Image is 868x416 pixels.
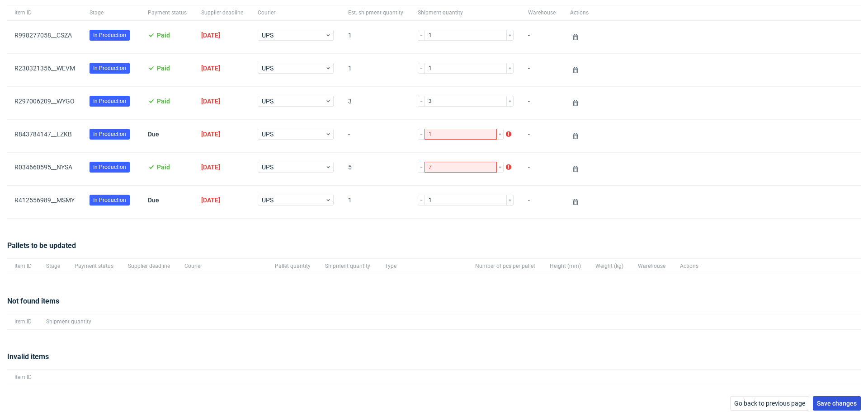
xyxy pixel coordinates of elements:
span: 3 [348,98,403,108]
span: Go back to previous page [734,400,805,407]
span: In Production [93,196,126,204]
span: UPS [262,196,325,205]
span: - [528,131,556,141]
span: [DATE] [201,131,220,138]
span: Save changes [817,400,857,407]
span: Type [385,262,461,270]
span: Height (mm) [550,262,581,270]
span: In Production [93,163,126,171]
button: Go back to previous page [730,396,809,411]
button: Save changes [813,396,861,411]
span: Paid [157,164,170,171]
span: Item ID [14,262,32,270]
span: Payment status [148,9,187,17]
span: Supplier deadline [128,262,170,270]
span: UPS [262,64,325,73]
span: [DATE] [201,196,220,204]
span: [DATE] [201,98,220,105]
span: Shipment quantity [418,9,514,17]
span: Number of pcs per pallet [475,262,535,270]
span: Est. shipment quantity [348,9,403,17]
span: UPS [262,31,325,40]
span: Supplier deadline [201,9,243,17]
span: Paid [157,98,170,105]
span: Warehouse [638,262,665,270]
span: In Production [93,64,126,72]
span: - [528,65,556,75]
span: - [528,98,556,108]
span: Actions [680,262,698,270]
span: Pallet quantity [275,262,311,270]
span: - [348,131,403,141]
span: [DATE] [201,65,220,72]
span: Item ID [14,9,75,17]
div: Invalid items [7,351,861,369]
span: - [528,196,556,207]
span: Stage [46,262,60,270]
span: Item ID [14,374,32,381]
span: Courier [184,262,260,270]
span: Actions [570,9,589,17]
span: 1 [348,32,403,42]
span: Due [148,131,159,138]
span: Shipment quantity [325,262,370,270]
span: Shipment quantity [46,318,91,326]
span: [DATE] [201,164,220,171]
span: Warehouse [528,9,556,17]
a: R843784147__LZKB [14,131,72,138]
span: [DATE] [201,32,220,39]
span: Item ID [14,318,32,326]
div: Pallets to be updated [7,240,861,258]
div: Not found items [7,296,861,314]
span: Courier [258,9,334,17]
span: Weight (kg) [595,262,623,270]
a: R034660595__NYSA [14,164,72,171]
span: 1 [348,196,403,207]
span: UPS [262,163,325,172]
span: - [528,164,556,174]
span: Paid [157,32,170,39]
span: UPS [262,130,325,139]
span: 5 [348,164,403,174]
a: R297006209__WYGO [14,98,75,105]
a: R412556989__MSMY [14,196,75,204]
span: In Production [93,31,126,39]
span: In Production [93,97,126,105]
span: UPS [262,97,325,106]
span: 1 [348,65,403,75]
span: Paid [157,65,170,72]
span: - [528,32,556,42]
span: Payment status [75,262,113,270]
a: R998277058__CSZA [14,32,72,39]
span: Due [148,196,159,204]
a: R230321356__WEVM [14,65,75,72]
span: In Production [93,130,126,138]
span: Stage [90,9,133,17]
